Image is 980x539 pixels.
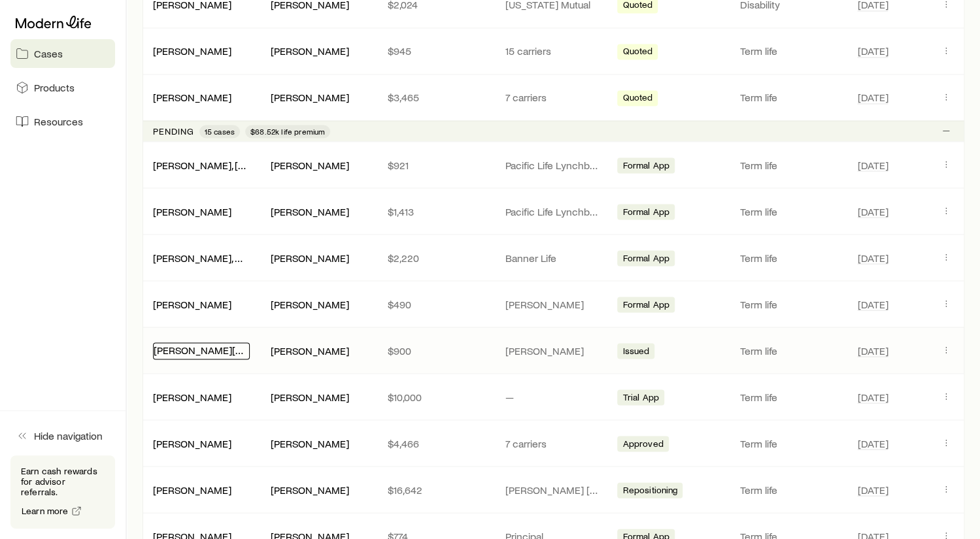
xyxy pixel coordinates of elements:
p: $490 [388,297,484,310]
p: 7 carriers [505,436,602,449]
span: Formal App [622,252,669,266]
span: Formal App [622,206,669,220]
p: Term life [740,297,837,310]
p: $921 [388,158,484,171]
span: Hide navigation [34,429,103,442]
p: Term life [740,158,837,171]
span: Formal App [622,299,669,312]
a: [PERSON_NAME] [153,390,231,402]
p: 7 carriers [505,91,602,104]
div: [PERSON_NAME] [271,436,349,450]
p: $1,413 [388,204,484,218]
div: Earn cash rewards for advisor referrals.Learn more [10,455,115,529]
a: [PERSON_NAME], [PERSON_NAME] [153,158,313,171]
a: [PERSON_NAME][GEOGRAPHIC_DATA] [154,343,330,355]
p: Term life [740,204,837,218]
p: Term life [740,390,837,403]
span: [DATE] [857,251,888,264]
span: [DATE] [857,91,888,104]
span: [DATE] [857,44,888,57]
a: Products [10,73,115,102]
span: [DATE] [857,204,888,218]
span: Products [34,81,75,94]
a: [PERSON_NAME] [153,204,231,217]
span: Issued [622,345,649,359]
div: [PERSON_NAME][GEOGRAPHIC_DATA] [153,342,250,359]
div: [PERSON_NAME] [153,91,231,105]
span: Learn more [22,506,69,515]
div: [PERSON_NAME] [153,297,231,311]
p: Term life [740,91,837,104]
button: Hide navigation [10,421,115,450]
div: [PERSON_NAME] [153,436,231,450]
p: Term life [740,436,837,449]
p: Pacific Life Lynchburg [505,158,602,171]
span: Cases [34,47,63,60]
p: Term life [740,344,837,357]
span: Resources [34,115,83,128]
p: Term life [740,251,837,264]
p: $3,465 [388,91,484,104]
a: [PERSON_NAME] [153,436,231,449]
div: [PERSON_NAME] [271,91,349,105]
p: $10,000 [388,390,484,403]
span: Approved [622,438,663,451]
div: [PERSON_NAME] [153,44,231,58]
a: [PERSON_NAME] [153,91,231,103]
a: [PERSON_NAME], Dev [153,251,253,263]
div: [PERSON_NAME] [271,344,349,357]
p: $16,642 [388,483,484,496]
span: $68.52k life premium [250,126,325,137]
p: $945 [388,44,484,57]
p: Pacific Life Lynchburg [505,204,602,218]
p: — [505,390,602,403]
span: Quoted [622,92,652,106]
div: [PERSON_NAME] [271,390,349,404]
div: [PERSON_NAME] [271,204,349,218]
span: [DATE] [857,297,888,310]
span: 15 cases [205,126,235,137]
p: Earn cash rewards for advisor referrals. [21,466,105,497]
div: [PERSON_NAME] [153,390,231,404]
span: Quoted [622,46,652,59]
div: [PERSON_NAME] [271,297,349,311]
div: [PERSON_NAME] [153,204,231,218]
span: [DATE] [857,344,888,357]
p: [PERSON_NAME] [505,344,602,357]
p: $2,220 [388,251,484,264]
span: Repositioning [622,484,677,498]
p: [PERSON_NAME] [505,297,602,310]
a: [PERSON_NAME] [153,297,231,310]
a: [PERSON_NAME] [153,483,231,495]
span: Formal App [622,159,669,173]
span: [DATE] [857,158,888,171]
span: [DATE] [857,390,888,403]
p: Term life [740,44,837,57]
p: Pending [153,126,194,137]
a: Cases [10,39,115,68]
p: $900 [388,344,484,357]
div: [PERSON_NAME] [271,483,349,497]
span: [DATE] [857,436,888,449]
div: [PERSON_NAME], Dev [153,251,250,265]
div: [PERSON_NAME] [271,158,349,172]
div: [PERSON_NAME], [PERSON_NAME] [153,158,250,172]
div: [PERSON_NAME] [153,483,231,497]
p: Banner Life [505,251,602,264]
span: [DATE] [857,483,888,496]
span: Trial App [622,391,658,405]
div: [PERSON_NAME] [271,251,349,265]
div: [PERSON_NAME] [271,44,349,58]
p: Term life [740,483,837,496]
a: Resources [10,107,115,136]
p: $4,466 [388,436,484,449]
p: 15 carriers [505,44,602,57]
p: [PERSON_NAME] [PERSON_NAME] [505,483,602,496]
a: [PERSON_NAME] [153,44,231,57]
